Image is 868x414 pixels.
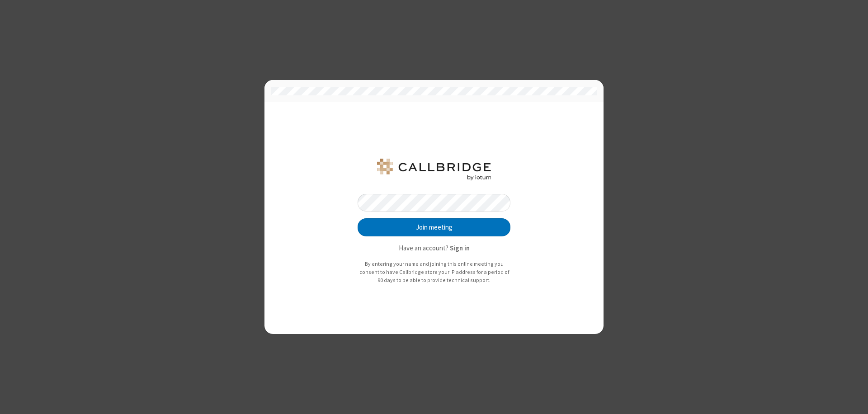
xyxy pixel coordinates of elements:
img: QA Selenium DO NOT DELETE OR CHANGE [375,159,493,180]
p: Have an account? [358,243,510,254]
p: By entering your name and joining this online meeting you consent to have Callbridge store your I... [358,260,510,284]
strong: Sign in [450,244,470,252]
button: Sign in [450,243,470,254]
button: Join meeting [358,218,510,236]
